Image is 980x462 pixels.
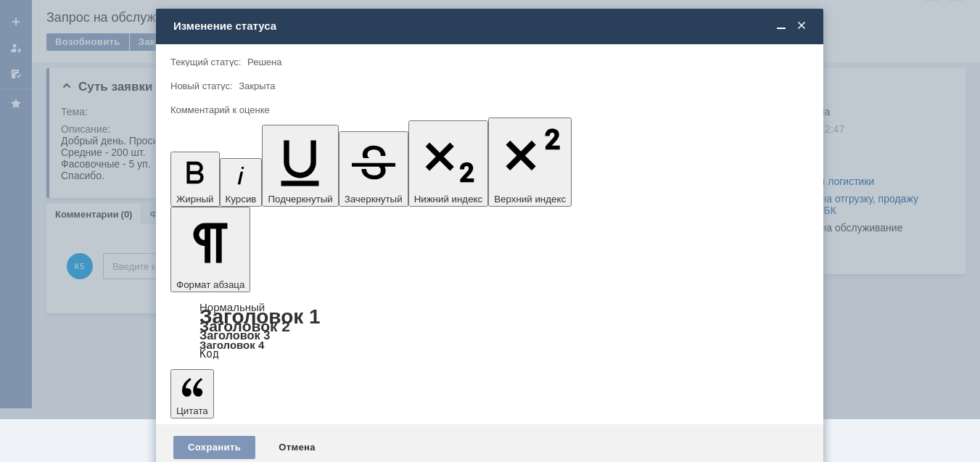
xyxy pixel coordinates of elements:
span: Цитата [176,405,208,416]
span: Свернуть (Ctrl + M) [774,20,788,33]
label: Новый статус: [170,81,233,91]
button: Жирный [170,152,220,207]
button: Цитата [170,369,214,418]
button: Нижний индекс [408,120,489,207]
span: Закрыть [794,20,809,33]
span: Курсив [226,194,257,205]
span: Закрыта [239,81,275,91]
a: Нормальный [199,301,265,313]
span: Решена [247,57,281,67]
a: Заголовок 1 [199,305,321,328]
button: Подчеркнутый [262,125,338,207]
label: Текущий статус: [170,57,241,67]
a: Заголовок 3 [199,329,270,342]
button: Зачеркнутый [339,131,408,207]
span: Зачеркнутый [345,194,403,205]
div: Комментарий к оценке [170,105,806,115]
span: Формат абзаца [176,279,244,290]
span: Нижний индекс [414,194,483,205]
a: Заголовок 4 [199,339,264,351]
button: Курсив [220,158,263,207]
div: Формат абзаца [170,302,809,359]
span: Жирный [176,194,214,205]
a: Код [199,347,219,360]
button: Верхний индекс [488,117,572,207]
span: Верхний индекс [494,194,566,205]
button: Формат абзаца [170,207,250,292]
a: Заголовок 2 [199,318,290,334]
span: Подчеркнутый [268,194,332,205]
div: Изменение статуса [173,20,809,33]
